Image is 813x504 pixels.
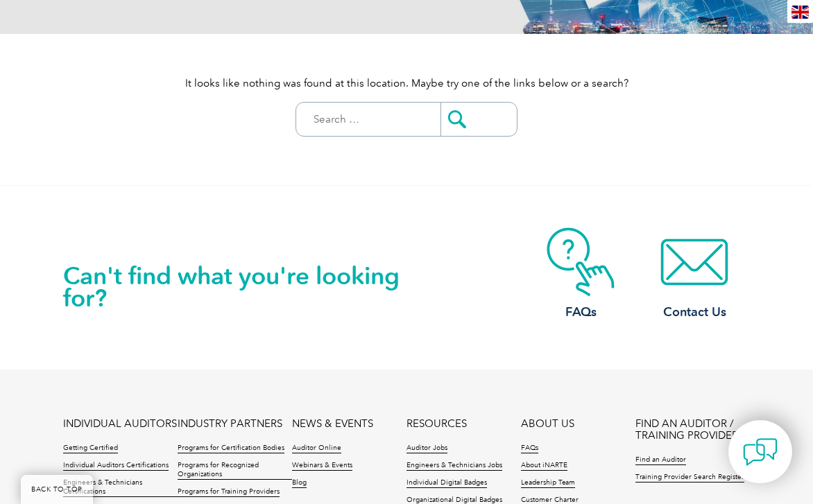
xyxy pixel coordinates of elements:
[635,455,686,465] a: Find an Auditor
[521,444,538,453] a: FAQs
[407,418,467,430] a: RESOURCES
[521,461,567,471] a: About iNARTE
[521,418,574,430] a: ABOUT US
[525,227,636,297] img: contact-faq.webp
[63,444,118,453] a: Getting Certified
[292,478,307,488] a: Blog
[440,103,517,136] input: Submit
[639,304,750,321] h3: Contact Us
[63,265,407,309] h2: Can't find what you're looking for?
[639,227,750,321] a: Contact Us
[63,76,750,91] p: It looks like nothing was found at this location. Maybe try one of the links below or a search?
[21,475,93,504] a: BACK TO TOP
[635,473,744,483] a: Training Provider Search Register
[407,444,447,453] a: Auditor Jobs
[292,461,352,471] a: Webinars & Events
[63,478,178,497] a: Engineers & Technicians Certifications
[791,6,809,19] img: en
[639,227,750,297] img: contact-email.webp
[63,418,177,430] a: INDIVIDUAL AUDITORS
[407,478,487,488] a: Individual Digital Badges
[178,444,284,453] a: Programs for Certification Bodies
[292,444,341,453] a: Auditor Online
[525,304,636,321] h3: FAQs
[178,487,280,497] a: Programs for Training Providers
[292,418,373,430] a: NEWS & EVENTS
[635,418,750,442] a: FIND AN AUDITOR / TRAINING PROVIDER
[525,227,636,321] a: FAQs
[521,478,575,488] a: Leadership Team
[407,461,502,471] a: Engineers & Technicians Jobs
[63,461,169,471] a: Individual Auditors Certifications
[743,435,778,469] img: contact-chat.png
[178,418,282,430] a: INDUSTRY PARTNERS
[178,461,292,480] a: Programs for Recognized Organizations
